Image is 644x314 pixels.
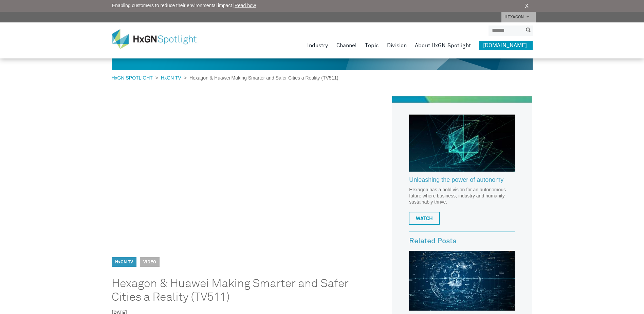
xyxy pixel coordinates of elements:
a: Unleashing the power of autonomy [409,177,515,187]
span: Video [140,257,160,267]
a: Channel [336,41,357,50]
a: HxGN TV [115,260,133,264]
a: [DOMAIN_NAME] [479,41,533,50]
a: Read how [235,3,256,8]
a: About HxGN Spotlight [415,41,471,50]
a: X [525,2,529,10]
div: > > [112,74,338,82]
a: Topic [365,41,379,50]
a: WATCH [409,212,440,225]
span: Enabling customers to reduce their environmental impact | [112,2,256,9]
p: Hexagon has a bold vision for an autonomous future where business, industry and humanity sustaina... [409,187,515,205]
img: HxGN Spotlight [112,29,207,49]
a: HEXAGON [501,12,536,22]
span: Hexagon & Huawei Making Smarter and Safer Cities a Reality (TV511) [187,75,338,81]
a: Industry [307,41,328,50]
a: HxGN TV [158,75,184,81]
img: Hexagon_CorpVideo_Pod_RR_2.jpg [409,115,515,172]
img: Cybersecurity – The customer viewpoint [409,251,515,311]
a: Division [387,41,407,50]
a: HxGN SPOTLIGHT [112,75,155,81]
h3: Related Posts [409,237,515,245]
h1: Hexagon & Huawei Making Smarter and Safer Cities a Reality (TV511) [112,277,369,304]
